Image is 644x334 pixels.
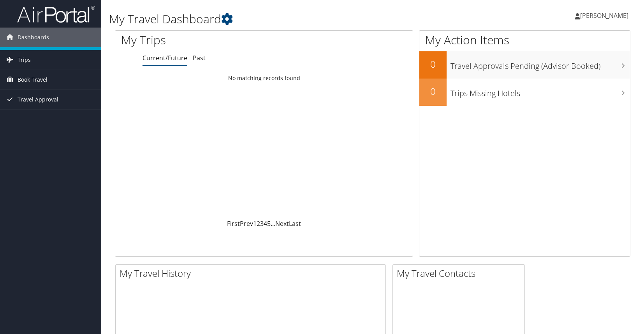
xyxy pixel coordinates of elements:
[18,28,49,47] span: Dashboards
[275,219,289,228] a: Next
[115,71,413,85] td: No matching records found
[18,90,58,109] span: Travel Approval
[271,219,275,228] span: …
[575,4,636,27] a: [PERSON_NAME]
[227,219,240,228] a: First
[260,219,264,228] a: 3
[253,219,257,228] a: 1
[419,51,630,79] a: 0Travel Approvals Pending (Advisor Booked)
[580,11,628,20] span: [PERSON_NAME]
[109,11,461,27] h1: My Travel Dashboard
[267,219,271,228] a: 5
[120,267,385,280] h2: My Travel History
[17,5,95,23] img: airportal-logo.png
[257,219,260,228] a: 2
[419,32,630,48] h1: My Action Items
[397,267,524,280] h2: My Travel Contacts
[264,219,267,228] a: 4
[143,54,187,62] a: Current/Future
[419,85,447,98] h2: 0
[18,70,48,89] span: Book Travel
[121,32,283,48] h1: My Trips
[289,219,301,228] a: Last
[450,84,630,99] h3: Trips Missing Hotels
[450,57,630,72] h3: Travel Approvals Pending (Advisor Booked)
[18,50,31,70] span: Trips
[240,219,253,228] a: Prev
[419,79,630,106] a: 0Trips Missing Hotels
[419,58,447,71] h2: 0
[193,54,206,62] a: Past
